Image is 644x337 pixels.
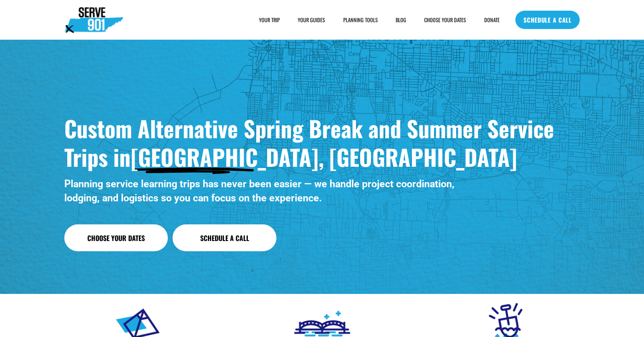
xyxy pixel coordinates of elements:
a: folder dropdown [259,16,280,24]
span: PLANNING TOOLS [343,16,378,23]
strong: Custom Alternative Spring Break and Summer Service Trips in [64,112,560,173]
a: SCHEDULE A CALL [515,11,580,29]
a: DONATE [484,16,500,24]
a: folder dropdown [343,16,378,24]
strong: Planning service learning trips has never been easier — we handle project coordination, lodging, ... [64,178,457,204]
a: Choose Your Dates [64,224,168,251]
strong: [GEOGRAPHIC_DATA], [GEOGRAPHIC_DATA] [131,140,517,173]
a: CHOOSE YOUR DATES [424,16,466,24]
a: YOUR GUIDES [298,16,325,24]
img: Serve901 [64,7,123,33]
a: Schedule a Call [172,224,276,251]
a: BLOG [396,16,406,24]
span: YOUR TRIP [259,16,280,23]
